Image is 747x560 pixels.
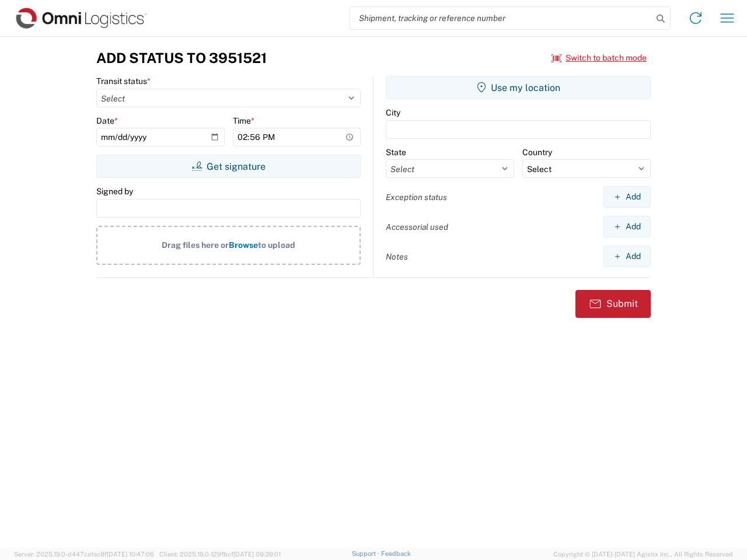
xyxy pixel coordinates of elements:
[352,550,381,557] a: Support
[553,549,733,559] span: Copyright © [DATE]-[DATE] Agistix Inc., All Rights Reserved
[96,116,118,126] label: Date
[386,222,448,232] label: Accessorial used
[603,186,651,208] button: Add
[575,290,651,318] button: Submit
[381,550,411,557] a: Feedback
[159,551,281,558] span: Client: 2025.19.0-129fbcf
[386,192,447,202] label: Exception status
[96,50,267,66] h3: Add Status to 3951521
[96,76,151,86] label: Transit status
[350,7,652,29] input: Shipment, tracking or reference number
[522,147,552,157] label: Country
[386,147,406,157] label: State
[233,116,254,126] label: Time
[386,251,408,262] label: Notes
[14,551,154,558] span: Server: 2025.19.0-d447cefac8f
[96,155,361,178] button: Get signature
[229,240,258,250] span: Browse
[386,107,400,118] label: City
[233,551,281,558] span: [DATE] 09:39:01
[96,186,133,197] label: Signed by
[386,76,651,99] button: Use my location
[162,240,229,250] span: Drag files here or
[603,216,651,237] button: Add
[258,240,295,250] span: to upload
[551,48,647,68] button: Switch to batch mode
[107,551,154,558] span: [DATE] 10:47:06
[603,246,651,267] button: Add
